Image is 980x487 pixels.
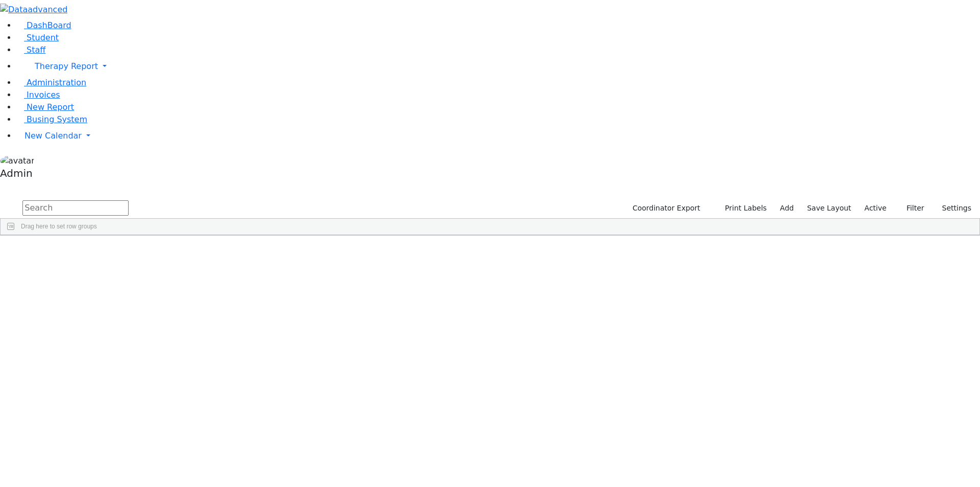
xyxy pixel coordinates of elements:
span: Administration [27,78,86,87]
span: Staff [27,45,45,55]
button: Filter [893,200,929,216]
a: Busing System [16,114,87,124]
span: New Report [27,102,74,112]
input: Search [22,200,129,216]
span: Therapy Report [35,61,98,71]
a: Invoices [16,90,60,100]
button: Coordinator Export [626,200,705,216]
a: Therapy Report [16,56,980,77]
a: New Report [16,102,74,112]
a: Student [16,33,59,42]
button: Print Labels [713,200,771,216]
label: Active [860,200,891,216]
span: DashBoard [27,20,71,30]
button: Save Layout [802,200,855,216]
a: New Calendar [16,126,980,146]
a: Administration [16,78,86,87]
span: New Calendar [24,131,82,141]
a: DashBoard [16,20,71,30]
span: Drag here to set row groups [21,223,97,230]
span: Busing System [27,114,87,124]
span: Student [27,33,59,42]
a: Staff [16,45,45,55]
a: Add [775,200,798,216]
button: Settings [929,200,976,216]
span: Invoices [27,90,60,100]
